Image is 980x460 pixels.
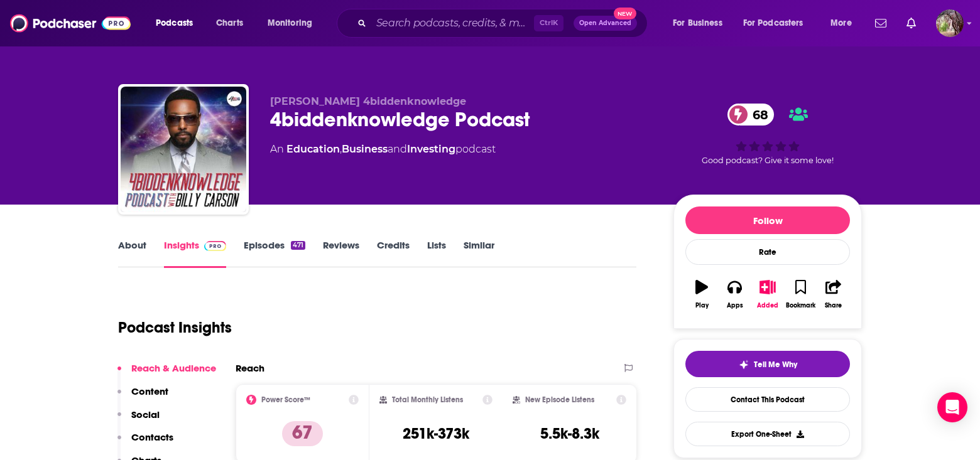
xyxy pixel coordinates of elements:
[901,13,921,34] a: Show notifications dropdown
[830,14,852,32] span: More
[936,9,964,37] button: Show profile menu
[685,351,850,377] button: tell me why sparkleTell Me Why
[822,13,868,33] button: open menu
[735,13,822,33] button: open menu
[579,20,631,26] span: Open Advanced
[784,272,817,317] button: Bookmark
[117,385,168,409] button: Content
[117,409,160,432] button: Social
[870,13,891,34] a: Show notifications dropdown
[817,272,850,317] button: Share
[118,239,146,268] a: About
[754,360,797,370] span: Tell Me Why
[131,409,160,420] p: Social
[342,143,388,155] a: Business
[464,239,494,268] a: Similar
[244,239,305,268] a: Episodes471
[117,362,216,385] button: Reach & Audience
[751,272,784,317] button: Added
[236,362,264,374] h2: Reach
[739,360,749,370] img: tell me why sparkle
[937,392,967,422] div: Open Intercom Messenger
[340,143,342,155] span: ,
[786,302,815,309] div: Bookmark
[407,143,455,155] a: Investing
[282,421,323,446] p: 67
[121,87,246,212] img: 4biddenknowledge Podcast
[392,395,463,404] h2: Total Monthly Listens
[286,143,340,155] a: Education
[388,143,407,155] span: and
[685,206,850,234] button: Follow
[291,241,305,250] div: 471
[10,11,131,35] img: Podchaser - Follow, Share and Rate Podcasts
[261,395,310,404] h2: Power Score™
[131,385,168,397] p: Content
[131,362,216,374] p: Reach & Audience
[204,241,226,251] img: Podchaser Pro
[323,239,359,268] a: Reviews
[685,387,850,412] a: Contact This Podcast
[147,13,209,33] button: open menu
[743,14,803,32] span: For Podcasters
[117,431,173,454] button: Contacts
[371,13,534,33] input: Search podcasts, credits, & more...
[673,14,722,32] span: For Business
[727,104,775,126] a: 68
[685,422,850,446] button: Export One-Sheet
[259,13,329,33] button: open menu
[673,95,862,173] div: 68Good podcast? Give it some love!
[936,9,964,37] img: User Profile
[131,431,173,443] p: Contacts
[427,239,446,268] a: Lists
[685,272,718,317] button: Play
[540,424,599,443] h3: 5.5k-8.3k
[164,239,226,268] a: InsightsPodchaser Pro
[825,302,842,309] div: Share
[525,395,594,404] h2: New Episode Listens
[695,302,709,309] div: Play
[156,14,193,32] span: Podcasts
[614,8,636,19] span: New
[377,239,410,268] a: Credits
[268,14,312,32] span: Monitoring
[664,13,738,33] button: open menu
[685,239,850,265] div: Rate
[757,302,778,309] div: Added
[208,13,251,33] a: Charts
[727,302,743,309] div: Apps
[216,14,243,32] span: Charts
[270,142,496,157] div: An podcast
[349,9,660,38] div: Search podcasts, credits, & more...
[403,424,469,443] h3: 251k-373k
[936,9,964,37] span: Logged in as MSanz
[574,16,637,31] button: Open AdvancedNew
[534,15,563,31] span: Ctrl K
[270,95,466,107] span: [PERSON_NAME] 4biddenknowledge
[740,104,775,126] span: 68
[702,156,834,165] span: Good podcast? Give it some love!
[118,318,232,337] h1: Podcast Insights
[718,272,751,317] button: Apps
